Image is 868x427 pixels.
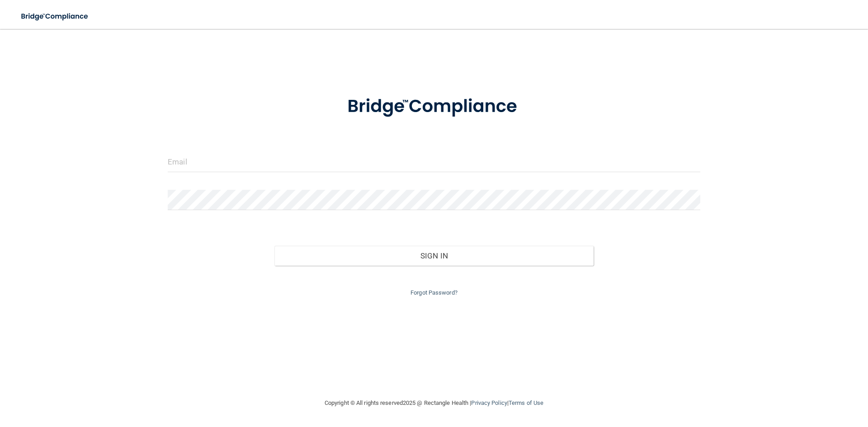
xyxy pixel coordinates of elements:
[410,289,458,296] a: Forgot Password?
[509,399,543,406] a: Terms of Use
[269,389,599,418] div: Copyright © All rights reserved 2025 @ Rectangle Health | |
[14,7,97,26] img: bridge_compliance_login_screen.278c3ca4.svg
[274,246,594,266] button: Sign In
[329,83,539,130] img: bridge_compliance_login_screen.278c3ca4.svg
[168,152,700,172] input: Email
[471,399,507,406] a: Privacy Policy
